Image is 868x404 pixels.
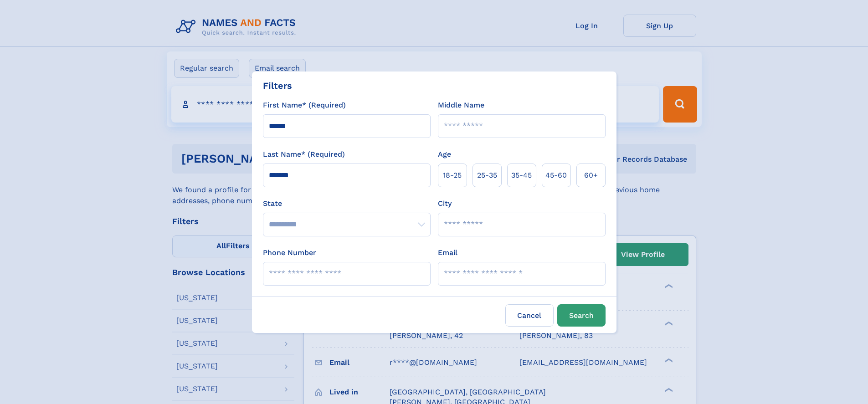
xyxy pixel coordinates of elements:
label: Email [438,247,457,258]
label: Last Name* (Required) [263,149,345,160]
label: Middle Name [438,100,484,111]
span: 35‑45 [511,170,532,181]
label: State [263,198,431,209]
span: 25‑35 [477,170,497,181]
label: First Name* (Required) [263,100,346,111]
span: 60+ [584,170,598,181]
label: Cancel [505,304,554,327]
span: 45‑60 [545,170,567,181]
div: Filters [263,79,292,92]
span: 18‑25 [443,170,462,181]
button: Search [557,304,606,327]
label: Age [438,149,451,160]
label: Phone Number [263,247,316,258]
label: City [438,198,452,209]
